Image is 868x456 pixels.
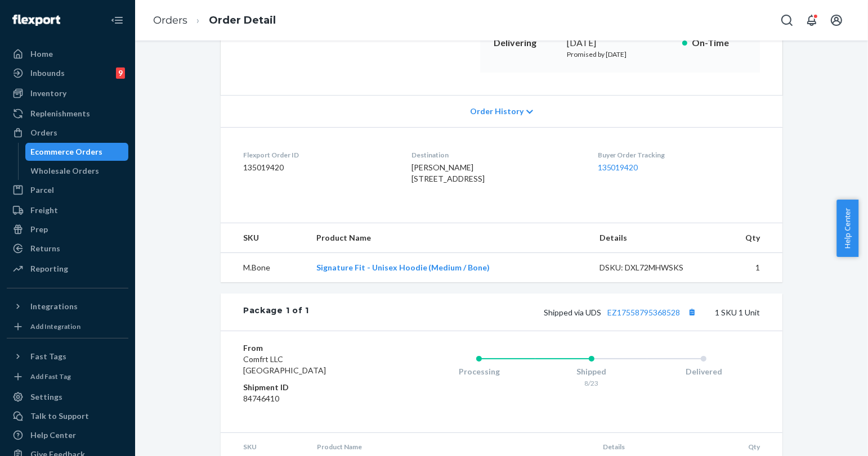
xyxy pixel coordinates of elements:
a: Home [7,45,128,63]
div: Shipped [535,366,648,377]
div: Inventory [30,88,66,99]
div: Integrations [30,301,78,312]
span: Order History [470,106,524,117]
a: Orders [153,14,187,26]
th: Details [590,223,714,253]
a: Reporting [7,260,128,278]
td: 1 [714,253,782,283]
dt: Shipment ID [243,382,378,393]
th: SKU [221,223,307,253]
span: Comfrt LLC [GEOGRAPHIC_DATA] [243,354,326,375]
button: Help Center [836,200,858,257]
a: Prep [7,220,128,238]
div: Home [30,48,53,60]
a: Settings [7,388,128,406]
div: Freight [30,205,58,216]
div: Parcel [30,184,54,196]
a: Returns [7,240,128,258]
button: Close Navigation [106,9,128,31]
dt: From [243,342,378,354]
button: Integrations [7,297,128,315]
dt: Destination [411,150,579,160]
div: Reporting [30,263,68,274]
div: 8/23 [535,378,648,388]
img: Flexport logo [12,15,60,26]
div: Talk to Support [30,410,89,422]
div: Prep [30,224,48,235]
dd: 135019420 [243,162,393,173]
a: Add Fast Tag [7,370,128,383]
a: Orders [7,124,128,142]
a: Parcel [7,181,128,199]
dt: Buyer Order Tracking [598,150,760,160]
p: Delivering [494,37,558,49]
div: Package 1 of 1 [243,305,309,319]
a: Talk to Support [7,407,128,425]
div: Delivered [647,366,760,377]
a: Add Integration [7,320,128,333]
button: Open Search Box [776,9,798,31]
a: Signature Fit - Unisex Hoodie (Medium / Bone) [316,263,490,272]
a: Help Center [7,426,128,444]
a: Replenishments [7,105,128,123]
dt: Flexport Order ID [243,150,393,160]
p: Promised by [DATE] [567,49,673,59]
button: Open notifications [800,9,823,31]
button: Fast Tags [7,347,128,365]
a: Ecommerce Orders [25,143,129,161]
th: Product Name [307,223,591,253]
div: Ecommerce Orders [31,146,103,157]
div: Help Center [30,430,76,441]
p: On-Time [692,37,746,49]
div: Fast Tags [30,351,66,362]
div: [DATE] [567,37,673,49]
div: Add Fast Tag [30,372,71,381]
div: Add Integration [30,322,80,331]
a: Wholesale Orders [25,162,129,180]
a: EZ17558795368528 [607,308,680,317]
div: Orders [30,127,57,138]
span: [PERSON_NAME] [STREET_ADDRESS] [411,162,485,183]
div: Processing [423,366,535,377]
ol: breadcrumbs [144,4,285,37]
div: DSKU: DXL72MHWSKS [599,262,705,273]
div: Settings [30,391,62,403]
dd: 84746410 [243,393,378,404]
div: Inbounds [30,67,65,79]
span: Shipped via UDS [544,308,699,317]
a: Inventory [7,84,128,102]
button: Copy tracking number [684,305,699,319]
div: 9 [116,67,125,79]
button: Open account menu [825,9,848,31]
div: Replenishments [30,108,90,119]
div: Returns [30,243,60,254]
a: Inbounds9 [7,64,128,82]
td: M.Bone [221,253,307,283]
a: Order Detail [209,14,276,26]
th: Qty [714,223,782,253]
div: 1 SKU 1 Unit [309,305,760,319]
div: Wholesale Orders [31,165,100,177]
a: 135019420 [598,162,638,172]
a: Freight [7,201,128,219]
